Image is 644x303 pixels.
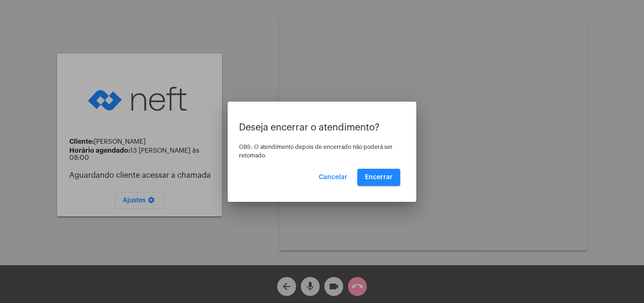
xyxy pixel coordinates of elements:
[239,144,393,158] span: OBS: O atendimento depois de encerrado não poderá ser retomado.
[365,174,393,181] span: Encerrar
[239,122,405,133] p: Deseja encerrar o atendimento?
[319,174,347,181] span: Cancelar
[357,169,400,186] button: Encerrar
[311,169,355,186] button: Cancelar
